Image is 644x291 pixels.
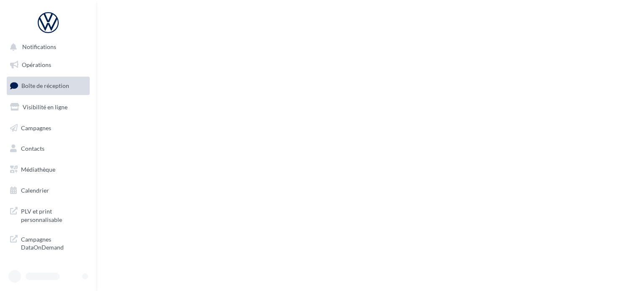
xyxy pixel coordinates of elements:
[5,230,91,255] a: Campagnes DataOnDemand
[23,103,68,111] span: Visibilité en ligne
[5,56,91,74] a: Opérations
[21,187,49,194] span: Calendrier
[22,44,56,51] span: Notifications
[21,145,44,152] span: Contacts
[21,206,86,224] span: PLV et print personnalisable
[5,98,91,116] a: Visibilité en ligne
[21,234,86,252] span: Campagnes DataOnDemand
[21,82,69,89] span: Boîte de réception
[5,202,91,227] a: PLV et print personnalisable
[5,119,91,137] a: Campagnes
[5,161,91,178] a: Médiathèque
[21,124,51,131] span: Campagnes
[21,166,55,173] span: Médiathèque
[22,61,51,68] span: Opérations
[5,182,91,199] a: Calendrier
[5,77,91,95] a: Boîte de réception
[5,140,91,157] a: Contacts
